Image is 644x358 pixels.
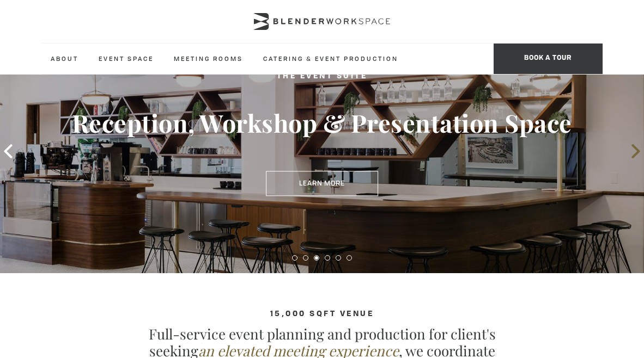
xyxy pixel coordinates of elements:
[165,44,252,73] a: Meeting Rooms
[590,306,644,358] div: Chat Widget
[590,306,644,358] iframe: To enrich screen reader interactions, please activate Accessibility in Grammarly extension settings
[254,44,407,73] a: Catering & Event Production
[90,44,162,73] a: Event Space
[266,171,378,196] a: Learn More
[32,70,612,83] h2: The Event Suite
[32,108,612,138] h3: Reception, Workshop & Presentation Space
[42,310,603,318] h4: 15,000 sqft venue
[494,44,603,74] span: Book a tour
[42,44,87,73] a: About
